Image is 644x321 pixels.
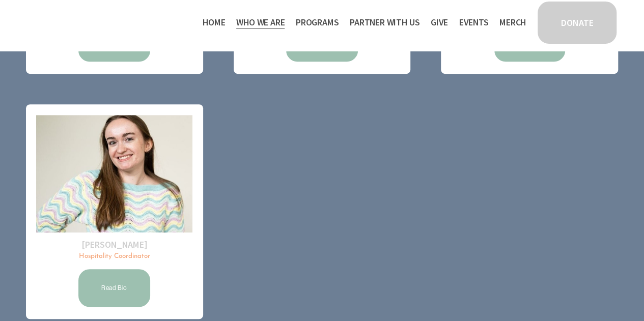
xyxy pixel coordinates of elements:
[499,14,526,31] a: Merch
[296,14,339,31] a: folder dropdown
[236,14,285,31] a: folder dropdown
[459,14,488,31] a: Events
[203,14,225,31] a: Home
[296,15,339,30] span: Programs
[236,15,285,30] span: Who We Are
[350,14,419,31] a: folder dropdown
[36,252,192,261] p: Hospitality Coordinator
[350,15,419,30] span: Partner With Us
[431,14,448,31] a: Give
[77,268,152,308] a: Read Bio
[36,239,192,250] h2: [PERSON_NAME]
